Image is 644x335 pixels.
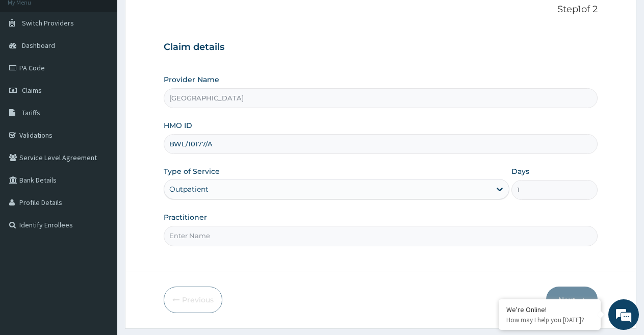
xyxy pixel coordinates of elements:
[164,4,598,15] p: Step 1 of 2
[164,166,220,176] label: Type of Service
[5,225,194,261] textarea: Type your message and hit 'Enter'
[164,287,222,313] button: Previous
[22,18,74,28] span: Switch Providers
[164,120,192,131] label: HMO ID
[511,166,529,176] label: Days
[164,212,207,222] label: Practitioner
[53,57,171,70] div: Chat with us now
[167,5,192,30] div: Minimize live chat window
[19,51,41,76] img: d_794563401_company_1708531726252_794563401
[22,108,40,117] span: Tariffs
[164,134,598,154] input: Enter HMO ID
[22,41,55,50] span: Dashboard
[506,316,593,324] p: How may I help you today?
[164,226,598,246] input: Enter Name
[22,86,42,95] span: Claims
[506,305,593,314] div: We're Online!
[169,184,209,194] div: Outpatient
[164,74,219,85] label: Provider Name
[164,42,598,53] h3: Claim details
[59,101,141,204] span: We're online!
[546,287,598,313] button: Next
